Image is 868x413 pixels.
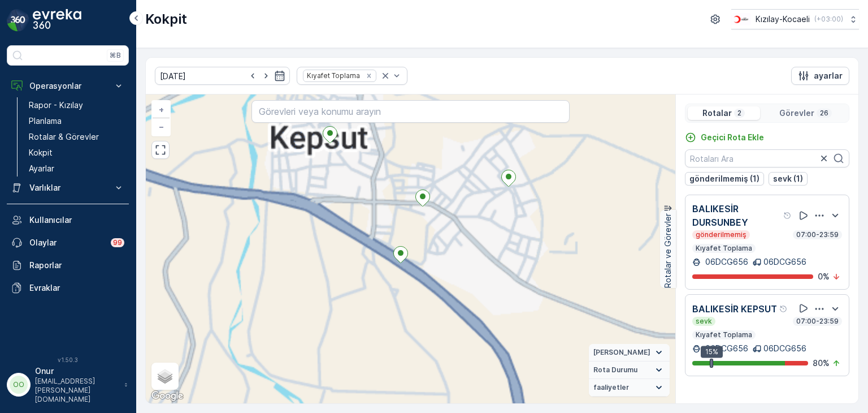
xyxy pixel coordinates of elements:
[695,330,753,339] p: Kıyafet Toplama
[149,389,186,403] a: Bu bölgeyi Google Haritalar'da açın (yeni pencerede açılır)
[363,71,375,80] div: Remove Kıyafet Toplama
[795,230,840,239] p: 07:00-23:59
[692,202,781,229] p: BALIKESİR DURSUNBEY
[7,9,29,32] img: logo
[763,343,806,354] p: 06DCG656
[29,282,124,294] p: Evraklar
[593,348,650,357] span: [PERSON_NAME]
[593,383,629,392] span: faaliyetler
[779,107,814,119] p: Görevler
[149,389,186,403] img: Google
[29,163,54,174] p: Ayarlar
[29,80,106,92] p: Operasyonlar
[29,237,104,248] p: Olaylar
[24,129,129,145] a: Rotalar & Görevler
[703,343,748,354] p: 06DCG656
[7,254,129,277] a: Raporlar
[814,15,843,24] p: ( +03:00 )
[589,362,670,379] summary: Rota Durumu
[35,365,119,377] p: Onur
[145,10,187,28] p: Kokpit
[303,70,362,81] div: Kıyafet Toplama
[153,118,170,135] a: Uzaklaştır
[701,346,723,358] div: 15%
[819,109,830,118] p: 26
[791,67,849,85] button: ayarlar
[685,172,764,186] button: gönderilmemiş (1)
[685,149,849,167] input: Rotaları Ara
[29,260,124,271] p: Raporlar
[24,113,129,129] a: Planlama
[695,244,753,253] p: Kıyafet Toplama
[10,376,28,394] div: OO
[593,365,637,375] span: Rota Durumu
[251,100,569,123] input: Görevleri veya konumu arayın
[29,147,53,158] p: Kokpit
[110,51,121,60] p: ⌘B
[756,14,810,25] p: Kızılay-Kocaeli
[685,132,764,143] a: Geçici Rota Ekle
[814,70,843,81] p: ayarlar
[155,67,290,85] input: dd/mm/yyyy
[24,97,129,113] a: Rapor - Kızılay
[7,209,129,231] a: Kullanıcılar
[783,211,792,220] div: Yardım Araç İkonu
[29,115,62,127] p: Planlama
[159,105,164,114] span: +
[701,132,764,143] p: Geçici Rota Ekle
[736,109,743,118] p: 2
[35,377,119,404] p: [EMAIL_ADDRESS][PERSON_NAME][DOMAIN_NAME]
[731,9,859,29] button: Kızılay-Kocaeli(+03:00)
[113,238,122,247] p: 99
[7,75,129,97] button: Operasyonlar
[702,107,732,119] p: Rotalar
[769,172,808,186] button: sevk (1)
[813,358,830,369] p: 80 %
[7,356,129,363] span: v 1.50.3
[763,256,806,268] p: 06DCG656
[689,173,759,184] p: gönderilmemiş (1)
[29,182,106,193] p: Varlıklar
[773,173,803,184] p: sevk (1)
[695,230,748,239] p: gönderilmemiş
[29,214,124,226] p: Kullanıcılar
[7,177,129,199] button: Varlıklar
[159,122,164,131] span: −
[24,145,129,161] a: Kokpit
[24,161,129,177] a: Ayarlar
[153,101,170,118] a: Yakınlaştır
[662,213,674,288] p: Rotalar ve Görevler
[7,365,129,404] button: OOOnur[EMAIL_ADDRESS][PERSON_NAME][DOMAIN_NAME]
[7,231,129,254] a: Olaylar99
[731,13,751,25] img: k%C4%B1z%C4%B1lay_0jL9uU1.png
[29,100,83,111] p: Rapor - Kızılay
[589,344,670,362] summary: [PERSON_NAME]
[153,364,177,389] a: Layers
[692,302,777,316] p: BALIKESİR KEPSUT
[795,317,840,326] p: 07:00-23:59
[703,256,748,268] p: 06DCG656
[779,304,788,313] div: Yardım Araç İkonu
[7,277,129,299] a: Evraklar
[695,317,713,326] p: sevk
[33,9,81,32] img: logo_dark-DEwI_e13.png
[589,379,670,397] summary: faaliyetler
[818,271,830,282] p: 0 %
[29,131,99,143] p: Rotalar & Görevler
